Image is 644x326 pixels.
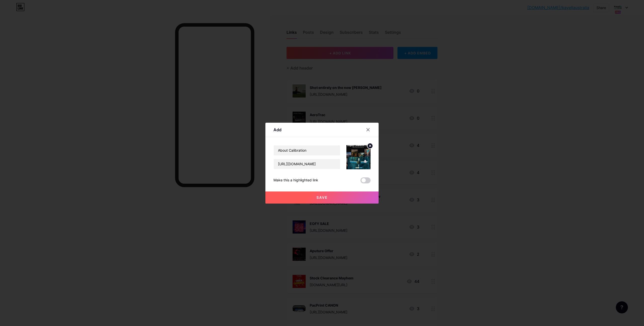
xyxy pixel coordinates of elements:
[273,177,318,183] div: Make this a highlighted link
[346,145,371,169] img: link_thumbnail
[274,159,340,169] input: URL
[274,145,340,155] input: Title
[265,191,379,204] button: Save
[316,195,328,200] span: Save
[273,127,281,133] div: Add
